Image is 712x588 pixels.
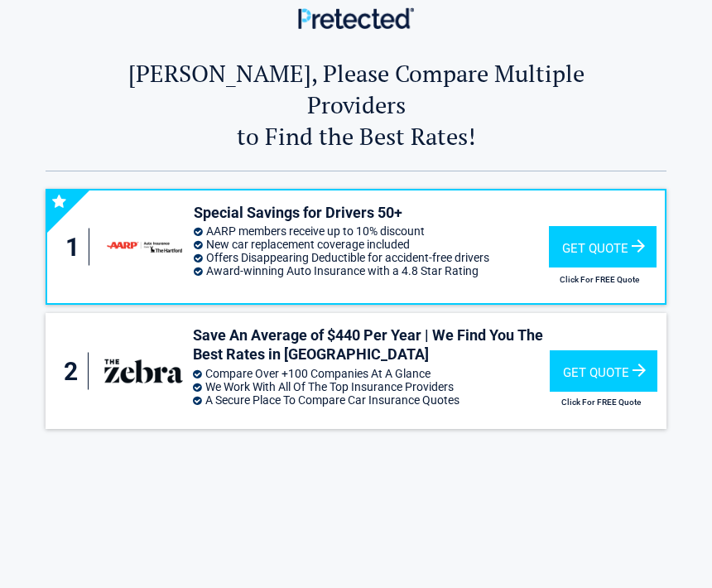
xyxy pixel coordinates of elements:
img: thezebra's logo [103,351,185,391]
div: Get Quote [549,226,657,267]
h2: Click For FREE Quote [550,398,652,407]
li: Compare Over +100 Companies At A Glance [193,367,551,380]
h3: Save An Average of $440 Per Year | We Find You The Best Rates in [GEOGRAPHIC_DATA] [193,325,551,364]
img: Main Logo [298,7,414,28]
li: Award-winning Auto Insurance with a 4.8 Star Rating [194,264,549,277]
div: 2 [62,353,89,390]
div: 1 [64,229,89,266]
img: thehartford's logo [103,227,185,267]
h2: [PERSON_NAME], Please Compare Multiple Providers to Find the Best Rates! [98,57,615,152]
h3: Special Savings for Drivers 50+ [194,203,549,222]
li: We Work With All Of The Top Insurance Providers [193,380,551,393]
li: New car replacement coverage included [194,238,549,251]
li: A Secure Place To Compare Car Insurance Quotes [193,393,551,407]
h2: Click For FREE Quote [549,275,651,284]
div: Get Quote [550,350,657,392]
li: AARP members receive up to 10% discount [194,224,549,238]
li: Offers Disappearing Deductible for accident-free drivers [194,251,549,264]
